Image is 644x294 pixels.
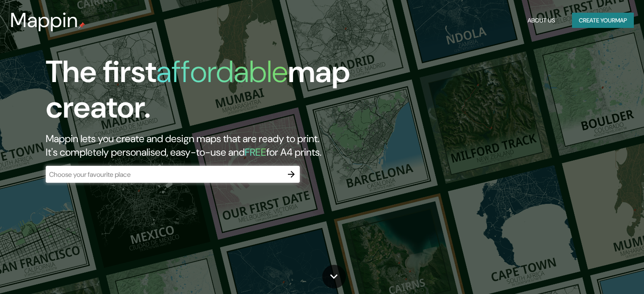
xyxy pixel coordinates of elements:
img: mappin-pin [78,22,85,29]
input: Choose your favourite place [46,170,283,179]
button: About Us [524,13,558,28]
button: Create yourmap [572,13,634,28]
h1: affordable [156,52,288,91]
h3: Mappin [10,8,78,32]
iframe: Help widget launcher [569,261,635,285]
h1: The first map creator. [46,54,368,132]
h5: FREE [245,146,266,159]
h2: Mappin lets you create and design maps that are ready to print. It's completely personalised, eas... [46,132,368,159]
